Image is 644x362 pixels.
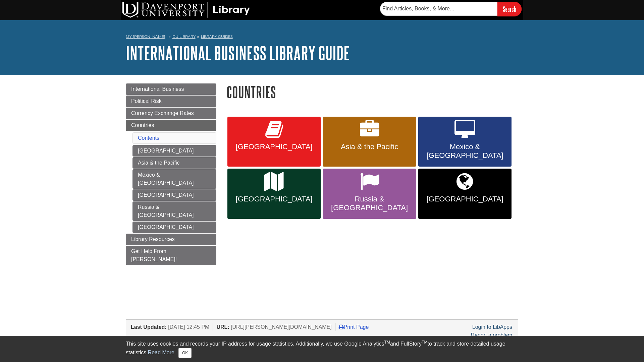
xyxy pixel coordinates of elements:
div: Guide Page Menu [126,83,216,265]
button: Close [178,348,192,358]
div: This site uses cookies and records your IP address for usage statistics. Additionally, we use Goo... [126,340,518,358]
span: [GEOGRAPHIC_DATA] [423,195,506,203]
sup: TM [422,340,427,345]
form: Searches DU Library's articles, books, and more [380,2,522,16]
img: DU Library [122,2,250,18]
a: International Business Library Guide [126,43,350,63]
a: Contents [138,135,159,141]
span: Political Risk [131,98,162,104]
span: [URL][PERSON_NAME][DOMAIN_NAME] [231,324,332,330]
span: Currency Exchange Rates [131,110,194,116]
a: Read More [148,350,174,355]
a: [GEOGRAPHIC_DATA] [227,169,321,219]
a: [GEOGRAPHIC_DATA] [418,169,512,219]
span: Last Updated: [131,324,167,330]
a: Library Resources [126,234,216,245]
span: Russia & [GEOGRAPHIC_DATA] [328,195,411,212]
i: Print Page [339,324,344,329]
span: Library Resources [131,236,175,242]
a: Mexico & [GEOGRAPHIC_DATA] [132,169,216,189]
a: Russia & [GEOGRAPHIC_DATA] [132,201,216,221]
span: Asia & the Pacific [328,142,411,151]
a: Library Guides [201,34,233,39]
a: [GEOGRAPHIC_DATA] [132,145,216,157]
a: Print Page [339,324,369,330]
a: Countries [126,120,216,131]
a: International Business [126,83,216,95]
span: Mexico & [GEOGRAPHIC_DATA] [423,142,506,160]
nav: breadcrumb [126,32,518,43]
a: Get Help From [PERSON_NAME]! [126,246,216,265]
a: Login to LibApps [472,324,512,330]
span: Countries [131,122,154,128]
input: Search [497,2,522,16]
span: [GEOGRAPHIC_DATA] [232,195,316,203]
a: Report a problem [471,332,512,338]
a: Political Risk [126,96,216,107]
a: [GEOGRAPHIC_DATA] [132,222,216,233]
a: Asia & the Pacific [132,157,216,169]
a: [GEOGRAPHIC_DATA] [227,117,321,167]
input: Find Articles, Books, & More... [380,2,497,16]
span: [DATE] 12:45 PM [168,324,209,330]
a: Currency Exchange Rates [126,108,216,119]
span: URL: [216,324,229,330]
a: DU Library [172,34,196,39]
h1: Countries [226,83,518,101]
sup: TM [384,340,390,345]
span: Get Help From [PERSON_NAME]! [131,248,177,262]
span: [GEOGRAPHIC_DATA] [232,142,316,151]
a: Mexico & [GEOGRAPHIC_DATA] [418,117,512,167]
a: Asia & the Pacific [323,117,416,167]
a: Russia & [GEOGRAPHIC_DATA] [323,169,416,219]
span: International Business [131,86,184,92]
a: [GEOGRAPHIC_DATA] [132,189,216,201]
a: My [PERSON_NAME] [126,34,165,40]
